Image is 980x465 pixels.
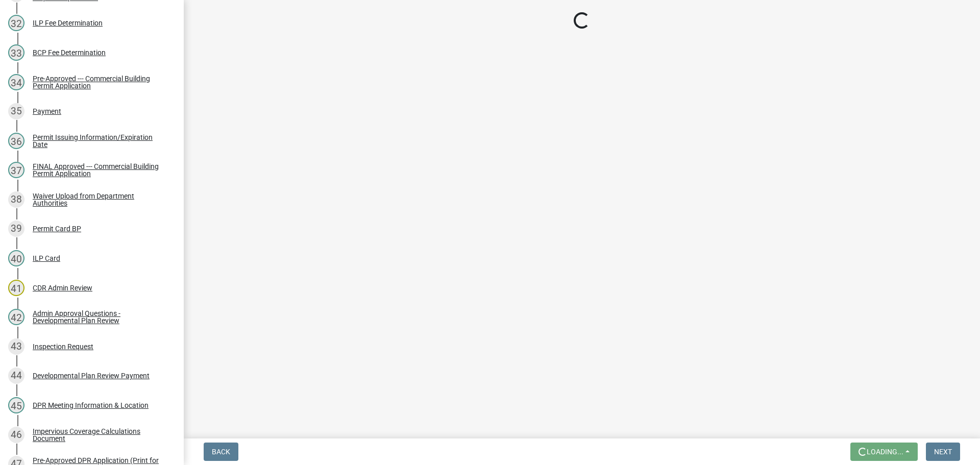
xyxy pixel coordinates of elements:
[8,427,24,443] div: 46
[8,15,24,31] div: 32
[204,443,238,461] button: Back
[8,74,24,90] div: 34
[33,428,167,442] div: Impervious Coverage Calculations Document
[8,280,24,296] div: 41
[8,338,24,355] div: 43
[33,372,150,379] div: Developmental Plan Review Payment
[33,19,103,27] div: ILP Fee Determination
[8,250,24,266] div: 40
[850,443,918,461] button: Loading...
[8,44,24,61] div: 33
[33,192,167,207] div: Waiver Upload from Department Authorities
[8,221,24,237] div: 39
[212,448,230,456] span: Back
[33,49,106,56] div: BCP Fee Determination
[33,255,60,262] div: ILP Card
[8,162,24,178] div: 37
[33,134,167,148] div: Permit Issuing Information/Expiration Date
[8,133,24,149] div: 36
[33,225,81,232] div: Permit Card BP
[867,448,903,456] span: Loading...
[8,309,24,325] div: 42
[33,402,149,409] div: DPR Meeting Information & Location
[33,284,92,291] div: CDR Admin Review
[33,310,167,324] div: Admin Approval Questions - Developmental Plan Review
[33,163,167,177] div: FINAL Approved --- Commercial Building Permit Application
[8,397,24,413] div: 45
[934,448,952,456] span: Next
[33,343,93,350] div: Inspection Request
[8,103,24,119] div: 35
[8,368,24,384] div: 44
[33,75,167,89] div: Pre-Approved --- Commercial Building Permit Application
[8,191,24,208] div: 38
[33,108,61,115] div: Payment
[926,443,960,461] button: Next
